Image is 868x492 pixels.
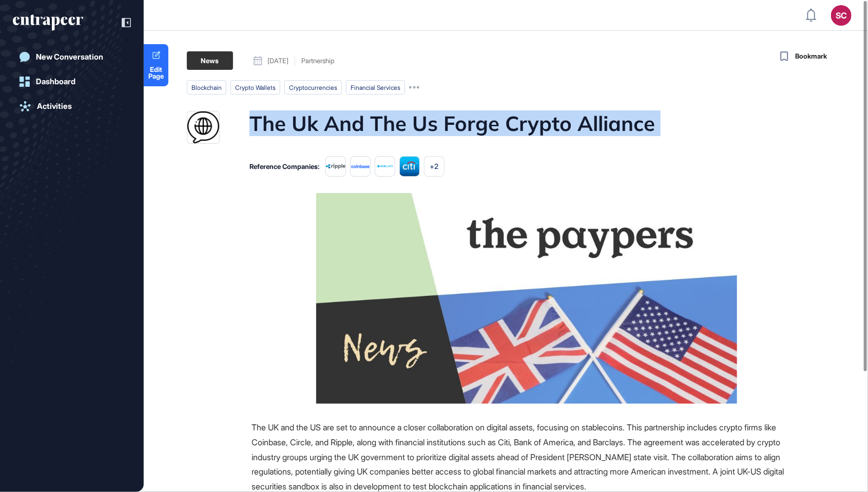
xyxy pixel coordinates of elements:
[230,80,280,94] li: crypto wallets
[316,193,737,404] img: The Uk And The Us Forge Crypto Alliance
[284,80,342,94] li: cryptocurrencies
[831,5,852,26] button: SC
[144,44,168,86] a: Edit Page
[267,58,288,64] span: [DATE]
[778,49,827,64] button: Bookmark
[13,71,131,92] a: Dashboard
[399,156,420,177] img: 65b294f7f3668a259ed4ee53.tmp2ceulggi
[187,80,226,94] li: blockchain
[424,156,445,177] div: +2
[795,51,827,62] span: Bookmark
[13,14,83,31] div: entrapeer-logo
[37,102,72,111] div: Activities
[13,47,131,67] a: New Conversation
[36,52,103,62] div: New Conversation
[187,51,233,70] div: News
[346,80,405,94] li: financial services
[144,66,168,80] span: Edit Page
[301,58,334,64] div: Partnership
[249,111,655,144] h1: The Uk And The Us Forge Crypto Alliance
[36,77,75,86] div: Dashboard
[187,111,219,143] img: thepaypers.com
[325,156,346,177] img: ripple.png
[350,156,371,177] img: Coinbase.png
[252,422,784,491] span: The UK and the US are set to announce a closer collaboration on digital assets, focusing on stabl...
[249,163,319,170] div: Reference Companies:
[375,156,395,177] img: 688cbedd01b5dda43d4217b1.png
[13,96,131,117] a: Activities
